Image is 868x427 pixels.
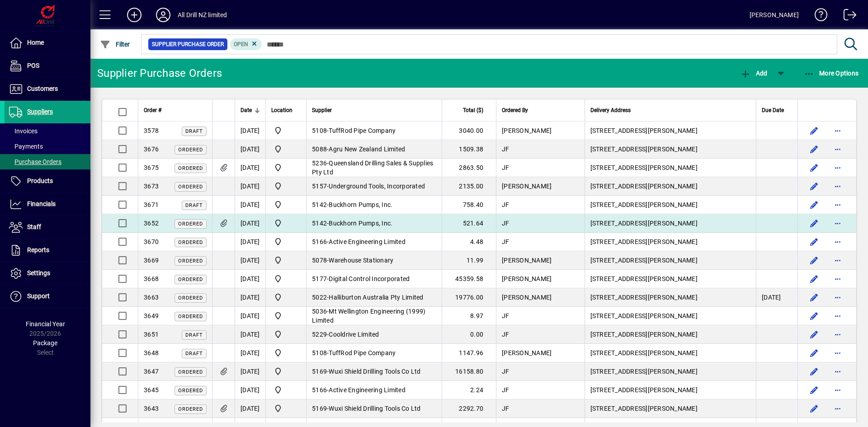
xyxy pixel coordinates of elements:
[9,143,43,150] span: Payments
[502,312,509,319] span: JF
[306,214,442,233] td: -
[234,41,248,47] span: Open
[178,184,203,190] span: Ordered
[144,349,159,357] span: 3648
[235,140,265,159] td: [DATE]
[585,344,756,362] td: [STREET_ADDRESS][PERSON_NAME]
[502,331,509,338] span: JF
[230,38,262,50] mat-chip: Completion Status: Open
[178,147,203,153] span: Ordered
[5,154,90,169] a: Purchase Orders
[807,401,821,416] button: Edit
[802,65,861,81] button: More Options
[830,401,845,416] button: More options
[27,223,41,230] span: Staff
[235,399,265,418] td: [DATE]
[9,127,38,135] span: Invoices
[144,183,159,190] span: 3673
[442,214,496,233] td: 521.64
[312,127,327,134] span: 5108
[312,105,332,115] span: Supplier
[830,290,845,305] button: More options
[271,105,292,115] span: Location
[807,290,821,305] button: Edit
[830,364,845,379] button: More options
[442,122,496,140] td: 3040.00
[271,347,301,358] span: All Drill NZ Limited
[306,381,442,399] td: -
[585,233,756,251] td: [STREET_ADDRESS][PERSON_NAME]
[5,139,90,154] a: Payments
[830,179,845,193] button: More options
[5,170,90,192] a: Products
[756,288,797,307] td: [DATE]
[585,251,756,270] td: [STREET_ADDRESS][PERSON_NAME]
[762,105,784,115] span: Due Date
[235,177,265,196] td: [DATE]
[807,179,821,193] button: Edit
[27,39,44,46] span: Home
[271,218,301,229] span: All Drill NZ Limited
[585,307,756,325] td: [STREET_ADDRESS][PERSON_NAME]
[807,253,821,267] button: Edit
[312,368,327,375] span: 5169
[271,385,301,395] span: All Drill NZ Limited
[830,346,845,360] button: More options
[271,403,301,414] span: All Drill NZ Limited
[329,257,393,264] span: Warehouse Stationary
[27,108,53,115] span: Suppliers
[312,275,327,282] span: 5177
[178,369,203,375] span: Ordered
[329,183,425,190] span: Underground Tools, Incorporated
[9,158,61,165] span: Purchase Orders
[178,295,203,301] span: Ordered
[5,55,90,77] a: POS
[502,368,509,375] span: JF
[807,123,821,138] button: Edit
[306,122,442,140] td: -
[241,105,252,115] span: Date
[98,36,132,52] button: Filter
[830,216,845,230] button: More options
[271,329,301,340] span: All Drill NZ Limited
[271,181,301,192] span: All Drill NZ Limited
[830,253,845,267] button: More options
[442,399,496,418] td: 2292.70
[312,294,327,301] span: 5022
[448,105,491,115] div: Total ($)
[762,105,792,115] div: Due Date
[271,105,301,115] div: Location
[144,312,159,319] span: 3649
[585,140,756,159] td: [STREET_ADDRESS][PERSON_NAME]
[585,288,756,307] td: [STREET_ADDRESS][PERSON_NAME]
[144,105,207,115] div: Order #
[271,162,301,173] span: All Drill NZ Limited
[837,2,857,31] a: Logout
[149,7,178,23] button: Profile
[807,327,821,342] button: Edit
[271,144,301,155] span: All Drill NZ Limited
[442,140,496,159] td: 1509.38
[502,127,552,134] span: [PERSON_NAME]
[329,145,405,153] span: Agru New Zealand Limited
[738,65,769,81] button: Add
[306,270,442,288] td: -
[502,183,552,190] span: [PERSON_NAME]
[235,214,265,233] td: [DATE]
[5,32,90,54] a: Home
[312,308,327,315] span: 5036
[271,199,301,210] span: All Drill NZ Limited
[5,239,90,262] a: Reports
[585,122,756,140] td: [STREET_ADDRESS][PERSON_NAME]
[442,196,496,214] td: 758.40
[241,105,260,115] div: Date
[502,238,509,245] span: JF
[185,202,203,208] span: Draft
[312,201,327,208] span: 5142
[235,362,265,381] td: [DATE]
[5,285,90,308] a: Support
[442,159,496,177] td: 2863.50
[442,251,496,270] td: 11.99
[807,364,821,379] button: Edit
[502,294,552,301] span: [PERSON_NAME]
